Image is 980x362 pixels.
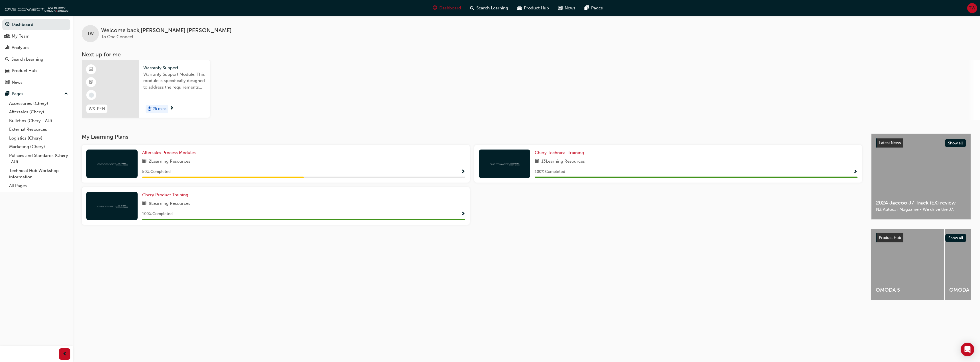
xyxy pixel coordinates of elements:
span: Warranty Support Module. This module is specifically designed to address the requirements and pro... [143,71,205,91]
button: Show Progress [461,210,465,218]
span: booktick-icon [89,79,93,86]
div: Analytics [12,44,29,51]
span: people-icon [5,34,9,39]
span: guage-icon [5,22,9,27]
span: 50 % Completed [142,169,171,175]
a: External Resources [7,125,70,134]
img: oneconnect [96,161,128,166]
span: learningResourceType_ELEARNING-icon [89,66,93,73]
span: 2024 Jaecoo J7 Track (EX) review [876,200,966,206]
span: 100 % Completed [142,211,173,217]
a: Product HubShow all [876,233,966,242]
a: Analytics [2,42,70,53]
span: Warranty Support [143,65,205,71]
span: up-icon [64,90,68,98]
img: oneconnect [3,2,68,14]
a: car-iconProduct Hub [513,2,554,14]
span: duration-icon [148,105,152,113]
a: Technical Hub Workshop information [7,166,70,181]
span: 2 Learning Resources [149,158,190,165]
img: oneconnect [489,161,520,166]
a: guage-iconDashboard [428,2,465,14]
span: Search Learning [476,5,508,11]
a: news-iconNews [554,2,580,14]
div: Product Hub [12,68,37,74]
button: TW [967,3,977,13]
a: Policies and Standards (Chery -AU) [7,151,70,166]
span: Dashboard [439,5,461,11]
span: Pages [591,5,603,11]
span: pages-icon [585,5,589,12]
span: Latest News [879,140,901,145]
button: Show all [945,139,966,147]
a: News [2,77,70,88]
a: Latest NewsShow all [876,138,966,148]
span: book-icon [142,200,146,207]
span: guage-icon [433,5,437,12]
button: Show Progress [853,168,857,175]
span: TW [969,5,975,11]
div: Pages [12,91,23,97]
span: Chery Technical Training [535,150,584,155]
span: Aftersales Process Modules [142,150,196,155]
span: book-icon [535,158,539,165]
button: DashboardMy TeamAnalyticsSearch LearningProduct HubNews [2,18,70,89]
span: pages-icon [5,91,9,97]
a: Chery Technical Training [535,150,586,156]
a: Search Learning [2,54,70,65]
a: Accessories (Chery) [7,99,70,108]
button: Pages [2,89,70,99]
div: Open Intercom Messenger [961,343,974,356]
span: news-icon [558,5,562,12]
span: Product Hub [524,5,549,11]
span: 8 Learning Resources [149,200,190,207]
span: OMODA 5 [876,287,939,293]
span: book-icon [142,158,146,165]
div: Search Learning [11,56,43,63]
a: All Pages [7,181,70,190]
a: My Team [2,31,70,42]
span: car-icon [5,68,9,73]
span: WS-PEN [89,106,105,112]
span: Show Progress [461,169,465,175]
a: OMODA 5 [871,229,944,300]
span: 25 mins [153,106,166,112]
a: Logistics (Chery) [7,134,70,143]
a: Product Hub [2,66,70,76]
div: News [12,79,23,86]
button: Show Progress [461,168,465,175]
span: News [565,5,575,11]
div: My Team [12,33,30,40]
button: Show all [945,234,967,242]
a: search-iconSearch Learning [465,2,513,14]
span: search-icon [470,5,474,12]
span: Product Hub [879,235,901,240]
h3: My Learning Plans [82,134,862,140]
span: prev-icon [63,351,67,358]
a: pages-iconPages [580,2,607,14]
span: Chery Product Training [142,192,188,197]
a: Chery Product Training [142,192,191,198]
span: chart-icon [5,45,9,50]
span: Show Progress [461,212,465,217]
span: TW [87,30,94,37]
a: WS-PENWarranty SupportWarranty Support Module. This module is specifically designed to address th... [82,60,210,118]
span: news-icon [5,80,9,85]
a: Marketing (Chery) [7,142,70,151]
span: To One Connect [101,34,133,39]
span: Welcome back , [PERSON_NAME] [PERSON_NAME] [101,27,232,34]
span: NZ Autocar Magazine - We drive the J7. [876,206,966,213]
a: Bulletins (Chery - AU) [7,116,70,125]
span: car-icon [517,5,522,12]
span: Show Progress [853,169,857,175]
img: oneconnect [96,203,128,208]
span: next-icon [170,106,174,111]
span: 13 Learning Resources [541,158,585,165]
span: search-icon [5,57,9,62]
span: 100 % Completed [535,169,565,175]
a: Aftersales Process Modules [142,150,198,156]
a: Aftersales (Chery) [7,108,70,116]
a: Dashboard [2,19,70,30]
